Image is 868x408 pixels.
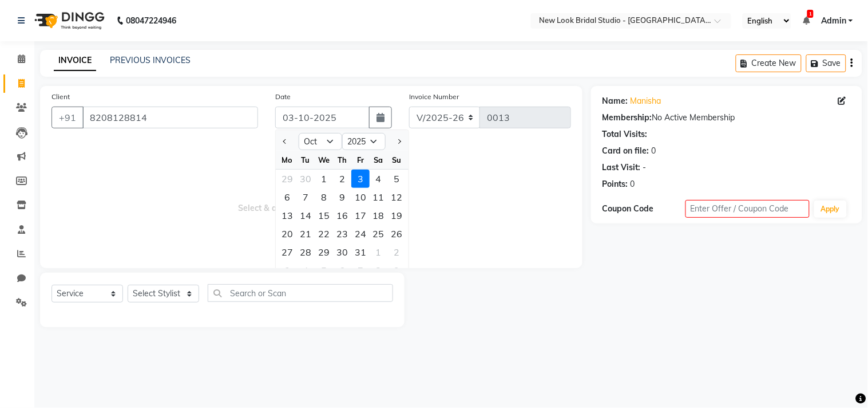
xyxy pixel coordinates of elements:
[296,206,315,225] div: Tuesday, October 14, 2025
[51,107,84,128] button: +91
[315,151,333,169] div: We
[333,188,351,206] div: 9
[333,170,351,188] div: Thursday, October 2, 2025
[333,206,351,225] div: 16
[315,206,333,225] div: 15
[278,225,296,243] div: Monday, October 20, 2025
[278,225,296,243] div: 20
[126,5,176,37] b: 08047224946
[603,112,851,124] div: No Active Membership
[29,5,108,37] img: logo
[351,243,370,261] div: Friday, October 31, 2025
[315,243,333,261] div: Wednesday, October 29, 2025
[351,170,370,188] div: Friday, October 3, 2025
[643,162,647,174] div: -
[315,225,333,243] div: 22
[315,188,333,206] div: 8
[315,170,333,188] div: Wednesday, October 1, 2025
[388,206,406,225] div: 19
[51,92,70,102] label: Client
[315,170,333,188] div: 1
[370,243,388,261] div: Saturday, November 1, 2025
[388,225,406,243] div: 26
[342,133,386,150] select: Select year
[603,178,628,190] div: Points:
[315,261,333,280] div: Wednesday, November 5, 2025
[351,206,370,225] div: 17
[280,132,290,151] button: Previous month
[388,243,406,261] div: Sunday, November 2, 2025
[603,162,641,174] div: Last Visit:
[278,261,296,280] div: Monday, November 3, 2025
[278,188,296,206] div: 6
[333,243,351,261] div: 30
[333,188,351,206] div: Thursday, October 9, 2025
[370,206,388,225] div: 18
[278,243,296,261] div: Monday, October 27, 2025
[351,151,370,169] div: Fr
[51,142,571,257] span: Select & add items from the list below
[603,203,685,215] div: Coupon Code
[333,261,351,280] div: Thursday, November 6, 2025
[296,151,315,169] div: Tu
[110,55,191,65] a: PREVIOUS INVOICES
[370,188,388,206] div: 11
[351,188,370,206] div: 10
[275,92,291,102] label: Date
[388,261,406,280] div: 9
[603,112,652,124] div: Membership:
[803,15,810,26] a: 1
[388,188,406,206] div: 12
[388,261,406,280] div: Sunday, November 9, 2025
[54,50,96,71] a: INVOICE
[296,206,315,225] div: 14
[299,133,342,150] select: Select month
[333,225,351,243] div: 23
[296,188,315,206] div: Tuesday, October 7, 2025
[814,201,847,218] button: Apply
[351,206,370,225] div: Friday, October 17, 2025
[603,128,648,140] div: Total Visits:
[278,170,296,188] div: 29
[296,188,315,206] div: 7
[603,95,628,107] div: Name:
[278,188,296,206] div: Monday, October 6, 2025
[315,225,333,243] div: Wednesday, October 22, 2025
[631,178,635,190] div: 0
[315,206,333,225] div: Wednesday, October 15, 2025
[333,261,351,280] div: 6
[388,206,406,225] div: Sunday, October 19, 2025
[370,261,388,280] div: Saturday, November 8, 2025
[388,243,406,261] div: 2
[333,151,351,169] div: Th
[603,145,649,157] div: Card on file:
[333,243,351,261] div: Thursday, October 30, 2025
[370,243,388,261] div: 1
[333,206,351,225] div: Thursday, October 16, 2025
[315,188,333,206] div: Wednesday, October 8, 2025
[370,261,388,280] div: 8
[351,261,370,280] div: 7
[370,151,388,169] div: Sa
[388,170,406,188] div: Sunday, October 5, 2025
[370,225,388,243] div: Saturday, October 25, 2025
[388,170,406,188] div: 5
[409,92,459,102] label: Invoice Number
[370,188,388,206] div: Saturday, October 11, 2025
[296,243,315,261] div: Tuesday, October 28, 2025
[333,170,351,188] div: 2
[351,243,370,261] div: 31
[685,200,810,218] input: Enter Offer / Coupon Code
[315,261,333,280] div: 5
[333,225,351,243] div: Thursday, October 23, 2025
[296,170,315,188] div: Tuesday, September 30, 2025
[351,225,370,243] div: Friday, October 24, 2025
[394,132,404,151] button: Next month
[370,225,388,243] div: 25
[296,261,315,280] div: 4
[296,225,315,243] div: 21
[652,145,656,157] div: 0
[82,107,258,128] input: Search by Name/Mobile/Email/Code
[370,206,388,225] div: Saturday, October 18, 2025
[278,206,296,225] div: 13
